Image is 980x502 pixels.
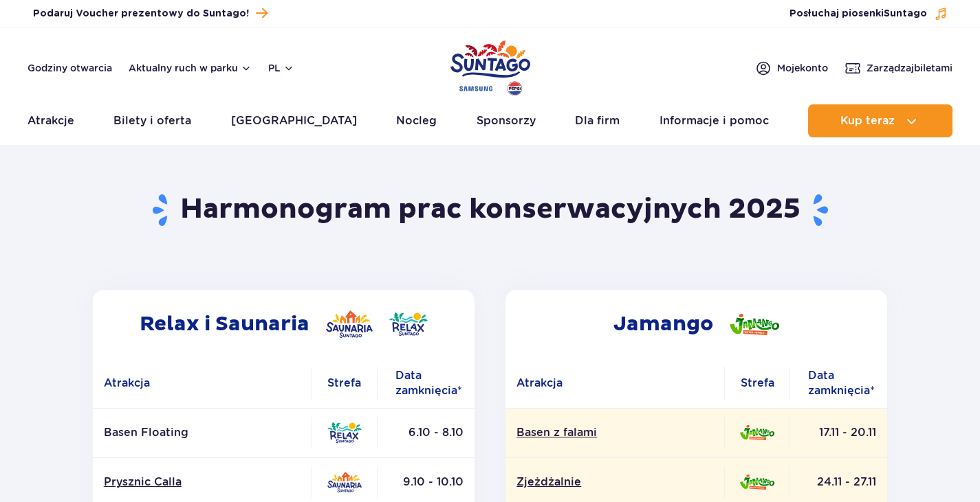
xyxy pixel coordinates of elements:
img: Saunaria [327,472,362,492]
th: Strefa [312,358,378,408]
a: [GEOGRAPHIC_DATA] [231,104,357,137]
a: Mojekonto [755,60,828,76]
button: pl [268,61,294,75]
a: Sponsorzy [477,104,536,137]
button: Kup teraz [808,104,952,137]
button: Posłuchaj piosenkiSuntago [790,7,948,21]
button: Aktualny ruch w parku [129,62,252,73]
span: Kup teraz [840,115,895,127]
a: Dla firm [575,104,620,137]
img: Jamango [730,314,779,335]
a: Zarządzajbiletami [845,60,952,76]
a: Nocleg [396,104,437,137]
a: Bilety i oferta [113,104,191,137]
img: Relax [389,312,428,336]
a: Godziny otwarcia [28,61,112,75]
td: 6.10 - 8.10 [378,408,475,457]
a: Podaruj Voucher prezentowy do Suntago! [33,4,268,23]
h2: Jamango [505,290,887,358]
th: Atrakcja [93,358,312,408]
img: Saunaria [326,310,373,338]
img: Jamango [740,475,774,490]
h1: Harmonogram prac konserwacyjnych 2025 [87,192,893,228]
h2: Relax i Saunaria [93,290,475,358]
a: Basen z falami [516,425,713,440]
span: Suntago [884,9,927,19]
img: Jamango [740,425,774,440]
span: Zarządzaj biletami [867,61,952,75]
td: 17.11 - 20.11 [790,408,887,457]
a: Zjeżdżalnie [516,475,713,490]
a: Informacje i pomoc [660,104,769,137]
span: Posłuchaj piosenki [790,7,927,21]
p: Basen Floating [104,425,301,440]
th: Data zamknięcia* [378,358,475,408]
th: Strefa [724,358,790,408]
th: Atrakcja [505,358,724,408]
th: Data zamknięcia* [790,358,887,408]
a: Park of Poland [450,34,530,98]
img: Relax [327,422,362,443]
span: Podaruj Voucher prezentowy do Suntago! [33,7,249,21]
span: Moje konto [777,61,828,75]
a: Prysznic Calla [104,475,301,490]
a: Atrakcje [28,104,74,137]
